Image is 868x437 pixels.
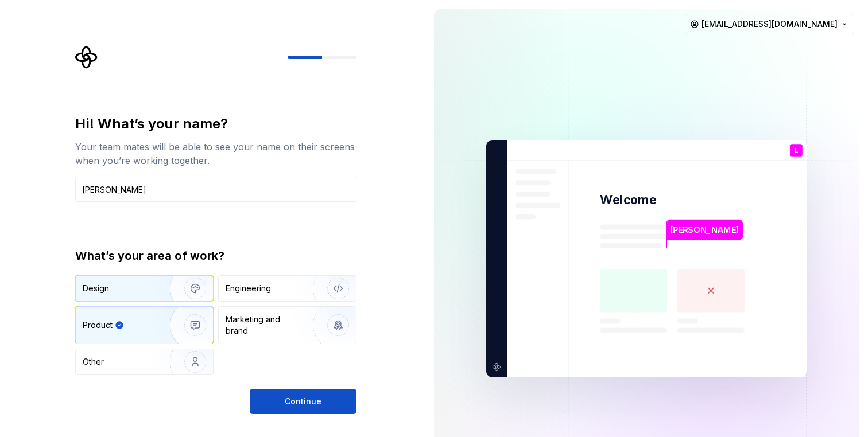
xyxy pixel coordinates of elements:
div: Hi! What’s your name? [75,115,356,133]
button: [EMAIL_ADDRESS][DOMAIN_NAME] [685,14,854,34]
div: Your team mates will be able to see your name on their screens when you’re working together. [75,140,356,167]
input: Han Solo [75,177,356,202]
div: Marketing and brand [226,314,303,337]
div: Engineering [226,283,271,294]
div: Design [83,283,109,294]
span: Continue [285,396,321,407]
svg: Supernova Logo [75,46,98,69]
p: Welcome [600,192,656,208]
div: What’s your area of work? [75,248,356,264]
p: [PERSON_NAME] [670,224,739,236]
button: Continue [250,389,356,414]
div: Product [83,319,113,331]
div: Other [83,356,104,368]
span: [EMAIL_ADDRESS][DOMAIN_NAME] [702,18,838,30]
p: L [795,147,798,154]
